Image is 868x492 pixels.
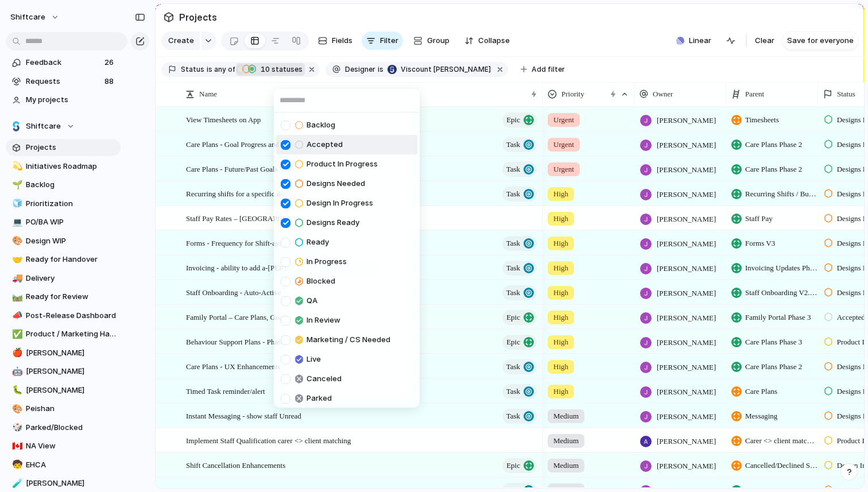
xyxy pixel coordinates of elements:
span: In Progress [307,256,347,268]
span: Blocked [307,276,335,287]
span: Product In Progress [307,158,378,170]
span: QA [307,295,317,307]
span: Backlog [307,119,335,131]
span: Designs Ready [307,217,359,228]
span: Design In Progress [307,197,373,209]
span: Marketing / CS Needed [307,334,390,346]
span: Ready [307,237,329,248]
span: Live [307,354,321,365]
span: Accepted [307,139,343,150]
span: Canceled [307,373,342,385]
span: Parked [307,393,332,404]
span: In Review [307,315,340,326]
span: Designs Needed [307,178,365,189]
